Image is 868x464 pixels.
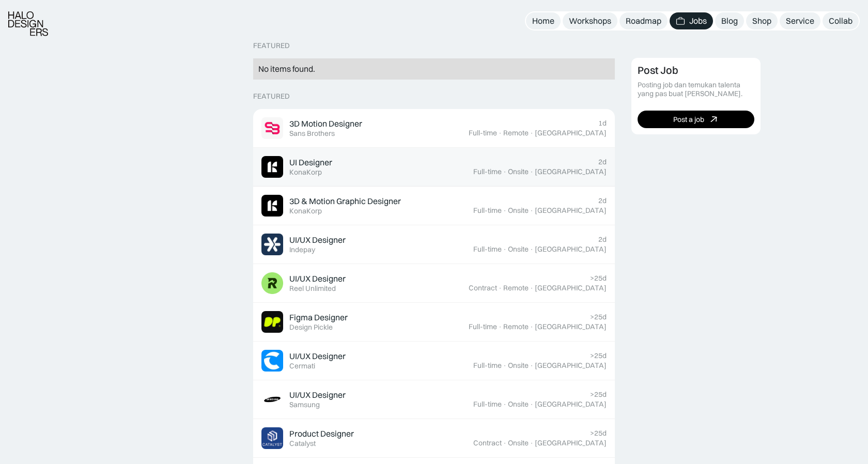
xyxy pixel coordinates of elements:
div: Collab [829,16,853,26]
div: · [503,439,507,447]
div: Samsung [289,400,320,409]
div: Remote [503,322,529,331]
div: · [530,245,534,254]
div: [GEOGRAPHIC_DATA] [535,284,607,292]
a: Job ImageUI/UX DesignerSamsung>25dFull-time·Onsite·[GEOGRAPHIC_DATA] [253,380,615,419]
div: Blog [721,16,738,26]
div: No items found. [258,64,610,74]
div: 2d [598,196,607,205]
img: Job Image [261,311,283,333]
div: Onsite [508,245,529,254]
div: Remote [503,129,529,137]
div: Remote [503,284,529,292]
a: Post a job [638,111,754,128]
img: Job Image [261,234,283,255]
a: Home [526,12,561,29]
div: KonaKorp [289,207,322,215]
div: UI/UX Designer [289,235,346,245]
a: Jobs [670,12,713,29]
div: Product Designer [289,428,354,439]
div: [GEOGRAPHIC_DATA] [535,400,607,409]
div: Onsite [508,361,529,370]
div: [GEOGRAPHIC_DATA] [535,322,607,331]
div: Shop [752,16,771,26]
div: Full-time [473,206,502,215]
div: · [530,361,534,370]
div: UI Designer [289,157,332,168]
div: 2d [598,158,607,166]
div: 1d [598,119,607,128]
img: Job Image [261,156,283,178]
div: · [530,129,534,137]
div: 2d [598,235,607,244]
div: Onsite [508,206,529,215]
div: 3D Motion Designer [289,118,362,129]
div: · [503,206,507,215]
div: KonaKorp [289,168,322,177]
div: UI/UX Designer [289,273,346,284]
a: Job ImageUI DesignerKonaKorp2dFull-time·Onsite·[GEOGRAPHIC_DATA] [253,148,615,187]
div: [GEOGRAPHIC_DATA] [535,129,607,137]
div: UI/UX Designer [289,390,346,400]
div: >25d [590,429,607,438]
div: [GEOGRAPHIC_DATA] [535,245,607,254]
div: · [503,400,507,409]
div: Figma Designer [289,312,348,323]
div: Design Pickle [289,323,333,332]
div: Service [786,16,814,26]
div: [GEOGRAPHIC_DATA] [535,361,607,370]
a: Job ImageUI/UX DesignerReel Unlimited>25dContract·Remote·[GEOGRAPHIC_DATA] [253,264,615,303]
img: Job Image [261,272,283,294]
div: · [530,284,534,292]
div: · [530,400,534,409]
a: Service [780,12,820,29]
div: >25d [590,274,607,283]
div: Full-time [473,245,502,254]
div: · [530,206,534,215]
div: · [498,322,502,331]
div: · [530,439,534,447]
a: Roadmap [619,12,668,29]
div: Contract [469,284,497,292]
a: Job ImageUI/UX DesignerCermati>25dFull-time·Onsite·[GEOGRAPHIC_DATA] [253,342,615,380]
div: · [498,129,502,137]
img: Job Image [261,117,283,139]
div: · [503,361,507,370]
img: Job Image [261,350,283,372]
div: Jobs [689,16,707,26]
div: Post Job [638,64,678,76]
div: [GEOGRAPHIC_DATA] [535,439,607,447]
div: 3D & Motion Graphic Designer [289,196,401,207]
a: Collab [823,12,859,29]
a: Workshops [563,12,617,29]
div: Indepay [289,245,315,254]
img: Job Image [261,427,283,449]
div: · [530,322,534,331]
div: Full-time [473,361,502,370]
div: · [530,167,534,176]
img: Job Image [261,389,283,410]
div: Full-time [473,167,502,176]
a: Job ImageProduct DesignerCatalyst>25dContract·Onsite·[GEOGRAPHIC_DATA] [253,419,615,458]
div: [GEOGRAPHIC_DATA] [535,206,607,215]
div: Contract [473,439,502,447]
div: >25d [590,390,607,399]
div: · [498,284,502,292]
div: UI/UX Designer [289,351,346,362]
div: Post a job [673,115,704,124]
div: Onsite [508,167,529,176]
a: Job Image3D & Motion Graphic DesignerKonaKorp2dFull-time·Onsite·[GEOGRAPHIC_DATA] [253,187,615,225]
div: Full-time [469,129,497,137]
a: Blog [715,12,744,29]
div: Full-time [469,322,497,331]
div: Onsite [508,400,529,409]
div: >25d [590,351,607,360]
div: Onsite [508,439,529,447]
div: Reel Unlimited [289,284,336,293]
div: Sans Brothers [289,129,335,138]
div: Home [532,16,554,26]
div: >25d [590,313,607,321]
div: · [503,245,507,254]
a: Job Image3D Motion DesignerSans Brothers1dFull-time·Remote·[GEOGRAPHIC_DATA] [253,109,615,148]
div: Featured [253,41,290,50]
